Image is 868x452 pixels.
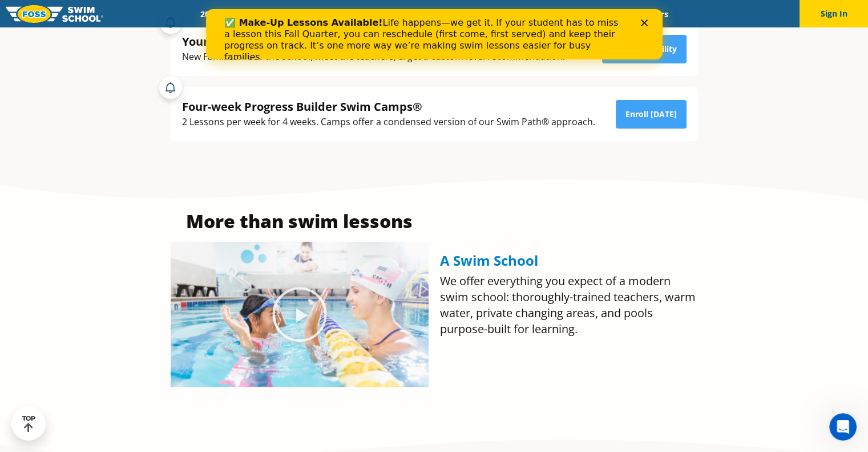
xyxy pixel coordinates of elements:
iframe: Intercom live chat [829,413,857,441]
div: Life happens—we get it. If your student has to miss a lesson this Fall Quarter, you can reschedul... [18,8,420,54]
div: Your Swim Journey Begins With A Free Preview Lesson [182,34,565,49]
a: Blog [594,9,630,19]
span: A Swim School [440,251,538,270]
a: 2025 Calendar [191,9,262,19]
h3: More than swim lessons [171,212,429,230]
div: New Families: Tour the school, meet the teachers, & get a custom level recommendation! [182,49,565,65]
div: 2 Lessons per week for 4 weeks. Camps offer a condensed version of our Swim Path® approach. [182,114,595,130]
div: Four-week Progress Builder Swim Camps® [182,99,595,114]
div: Close [435,10,446,17]
div: TOP [22,415,35,433]
div: Play Video about Olympian Regan Smith, FOSS [271,286,328,343]
a: Swim Like [PERSON_NAME] [474,9,595,19]
a: Careers [630,9,677,19]
iframe: Intercom live chat banner [206,9,663,59]
a: Schools [262,9,310,19]
img: FOSS Swim School Logo [6,5,103,23]
b: ✅ Make-Up Lessons Available! [18,8,176,19]
a: About FOSS [410,9,474,19]
a: Enroll [DATE] [616,100,687,129]
p: We offer everything you expect of a modern swim school: thoroughly-trained teachers, warm water, ... [440,273,698,337]
img: Olympian Regan Smith, FOSS [171,242,429,387]
a: Swim Path® Program [310,9,410,19]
